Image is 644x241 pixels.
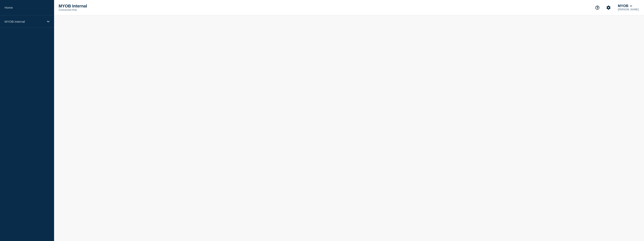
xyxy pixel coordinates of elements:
p: MYOB Internal [59,4,141,8]
p: [PERSON_NAME] [617,8,639,11]
button: Account settings [604,3,613,12]
button: MYOB [617,4,633,8]
p: MYOB Internal [5,20,44,23]
p: Connected Hub [59,8,77,11]
button: Support [593,3,602,12]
